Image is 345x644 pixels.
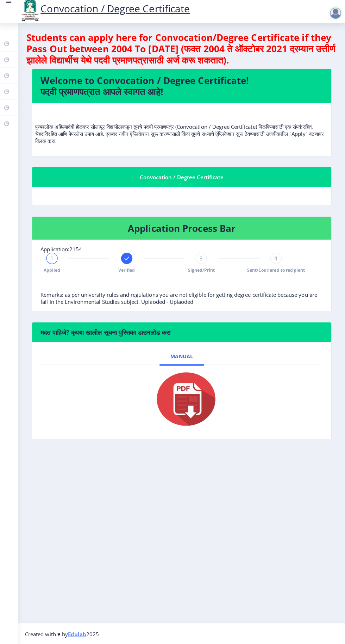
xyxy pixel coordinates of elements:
[171,355,194,361] span: Manual
[45,269,62,275] span: Applied
[42,175,322,184] div: Convocation / Degree Certificate
[42,330,322,338] h6: मदत पाहिजे? कृपया खालील सूचना पुस्तिका डाउनलोड करा
[52,257,55,264] span: 1
[188,269,215,275] span: Signed/Print
[160,349,205,366] a: Manual
[275,257,278,264] span: 4
[21,1,42,25] img: logo
[28,35,337,69] h4: Students can apply here for Convocation/Degree Certificate if they Pass Out between 2004 To [DATE...
[42,78,322,101] h4: Welcome to Convocation / Degree Certificate! पदवी प्रमाणपत्रात आपले स्वागत आहे!
[42,225,322,236] h4: Application Process Bar
[147,372,218,428] img: pdf.png
[42,248,83,255] span: Application:2154
[27,630,100,637] span: Created with ♥ by 2025
[42,293,317,307] span: Remarks: as per university rules and regulations you are not eligible for getting degree certific...
[69,630,88,637] a: Edulab
[247,269,305,275] span: Sent/Couriered to recipient
[21,6,190,19] a: Convocation / Degree Certificate
[37,112,328,147] p: पुण्यश्लोक अहिल्यादेवी होळकर सोलापूर विद्यापीठाकडून तुमचे पदवी प्रमाणपत्र (Convocation / Degree C...
[119,269,136,275] span: Verified
[200,257,203,264] span: 3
